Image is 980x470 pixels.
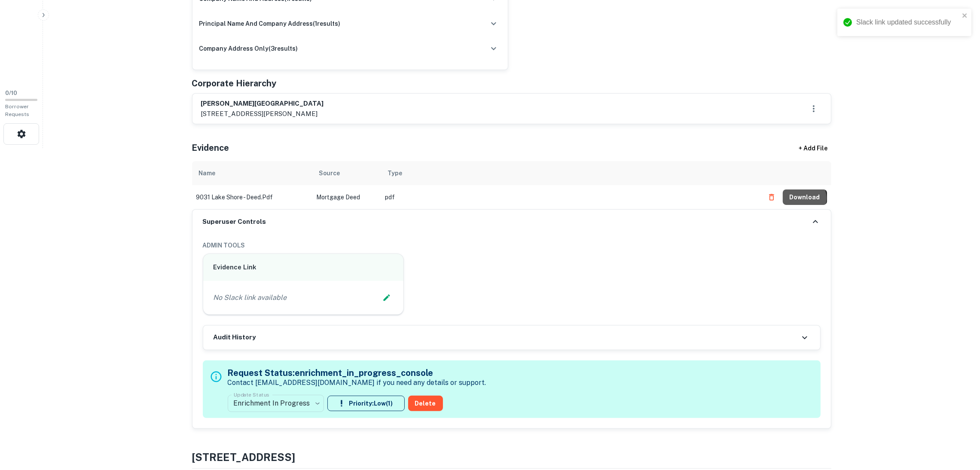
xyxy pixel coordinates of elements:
button: Delete [408,396,443,411]
h6: Audit History [214,333,256,342]
td: Mortgage Deed [312,185,381,209]
h5: Request Status: enrichment_in_progress_console [228,366,486,379]
td: 9031 lake shore - deed.pdf [192,185,312,209]
h6: Evidence Link [214,262,394,272]
div: Enrichment In Progress [228,391,324,415]
p: Contact [EMAIL_ADDRESS][DOMAIN_NAME] if you need any details or support. [228,378,486,388]
th: Source [312,161,381,185]
h6: Superuser Controls [203,217,266,227]
th: Type [381,161,760,185]
h6: company address only ( 3 results) [199,44,298,53]
p: [STREET_ADDRESS][PERSON_NAME] [201,109,324,119]
button: Delete file [764,190,779,204]
iframe: Chat Widget [937,401,980,443]
h5: Corporate Hierarchy [192,77,277,90]
button: Edit Slack Link [380,291,393,304]
button: Download [783,189,827,205]
div: Source [319,168,340,178]
h6: ADMIN TOOLS [203,241,821,250]
div: Slack link updated successfully [856,17,959,27]
td: pdf [381,185,760,209]
h5: Evidence [192,141,229,154]
div: Type [388,168,403,178]
span: 0 / 10 [5,90,17,96]
button: Priority:Low(1) [327,396,405,411]
p: No Slack link available [214,293,287,303]
div: scrollable content [192,161,831,209]
button: close [962,12,968,20]
span: Borrower Requests [5,104,29,117]
h6: principal name and company address ( 1 results) [199,19,341,28]
h4: [STREET_ADDRESS] [192,449,831,465]
div: Name [199,168,216,178]
div: + Add File [783,140,843,156]
label: Update Status [234,391,269,398]
h6: [PERSON_NAME][GEOGRAPHIC_DATA] [201,99,324,109]
th: Name [192,161,312,185]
